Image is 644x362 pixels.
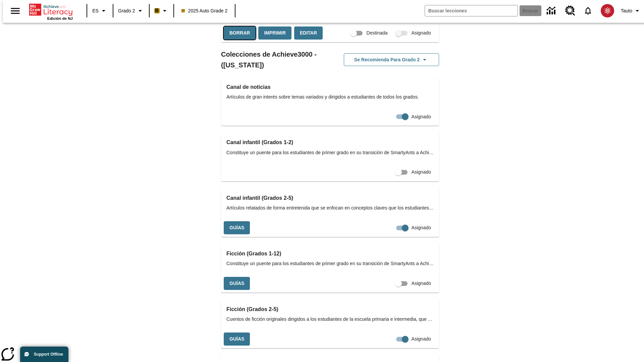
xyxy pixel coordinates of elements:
h3: Canal de noticias [226,82,434,92]
span: Edición de NJ [47,16,73,20]
span: Asignado [412,280,431,287]
button: Se recomienda para Grado 2 [344,53,439,66]
input: Buscar campo [425,5,518,16]
span: Support Offline [34,352,63,357]
span: Constituye un puente para los estudiantes de primer grado en su transición de SmartyAnts a Achiev... [226,149,434,156]
span: Cuentos de ficción originales dirigidos a los estudiantes de la escuela primaria e intermedia, qu... [226,316,434,323]
button: Escoja un nuevo avatar [597,2,618,19]
h3: Canal infantil (Grados 1-2) [226,138,434,147]
button: Support Offline [20,347,68,362]
button: Boost El color de la clase es anaranjado claro. Cambiar el color de la clase. [152,5,171,17]
button: Guías [224,277,250,290]
button: Abrir el menú lateral [5,1,25,21]
img: avatar image [601,4,614,17]
span: Grado 2 [118,7,135,14]
h3: Canal infantil (Grados 2-5) [226,193,434,203]
a: Centro de información [543,2,561,20]
span: Artículos relatados de forma entretenida que se enfocan en conceptos claves que los estudiantes a... [226,204,434,212]
a: Notificaciones [579,2,597,19]
div: Portada [29,2,73,20]
span: Constituye un puente para los estudiantes de primer grado en su transición de SmartyAnts a Achiev... [226,260,434,267]
h2: Colecciones de Achieve3000 - ([US_STATE]) [221,49,330,70]
button: Lenguaje: ES, Selecciona un idioma [89,5,111,17]
a: Portada [29,3,73,16]
span: ES [92,7,99,14]
span: Asignado [412,113,431,120]
span: Asignado [412,224,431,231]
h3: Ficción (Grados 1-12) [226,249,434,258]
span: Asignado [412,336,431,343]
span: 2025 Auto Grade 2 [181,7,228,14]
span: Asignado [412,169,431,176]
button: Imprimir, Se abrirá en una ventana nueva [258,26,291,40]
a: Centro de recursos, Se abrirá en una pestaña nueva. [561,2,579,20]
button: Editar [294,26,323,40]
span: Destinada [367,29,388,37]
button: Grado: Grado 2, Elige un grado [115,5,147,17]
span: Asignado [412,29,431,37]
h3: Ficción (Grados 2-5) [226,305,434,314]
button: Borrar [224,26,256,40]
span: Artículos de gran interés sobre temas variados y dirigidos a estudiantes de todos los grados. [226,94,434,101]
button: Perfil/Configuración [618,5,644,17]
button: Guías [224,333,250,346]
button: Guías [224,221,250,234]
span: Tauto [621,7,632,14]
span: B [155,6,159,15]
